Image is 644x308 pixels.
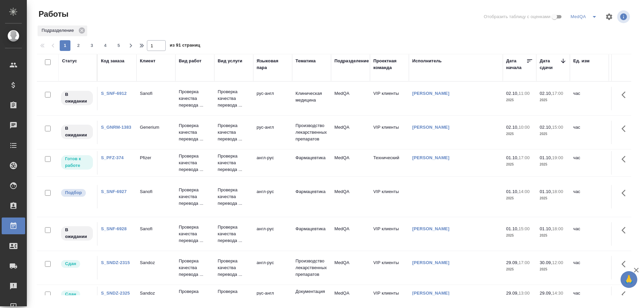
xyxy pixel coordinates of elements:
p: В ожидании [65,125,89,138]
p: 2025 [506,131,533,137]
p: 29.09, [540,291,552,296]
p: Фармацевтика [296,188,328,195]
p: 13:00 [519,291,530,296]
a: [PERSON_NAME] [412,155,449,160]
p: 19:00 [552,155,563,160]
a: S_GNRM-1383 [101,125,131,130]
span: Работы [37,9,68,19]
p: 02.10, [540,125,552,130]
p: 11:00 [519,91,530,96]
div: Менеджер проверил работу исполнителя, передает ее на следующий этап [60,259,94,268]
td: VIP клиенты [370,121,409,144]
div: Дата сдачи [540,58,560,71]
p: Проверка качества перевода ... [179,187,211,207]
td: 1 [609,121,642,144]
p: 2025 [506,232,533,239]
div: Языковая пара [257,58,289,71]
td: англ-рус [253,222,292,246]
td: час [570,87,609,110]
td: час [570,222,609,246]
p: Проверка качества перевода ... [218,88,250,109]
p: Проверка качества перевода ... [179,153,211,173]
td: 1 [609,185,642,208]
p: Проверка качества перевода ... [218,187,250,207]
p: 2025 [540,161,567,168]
div: Ед. изм [573,58,590,64]
p: 2025 [506,195,533,202]
p: Generium [140,124,172,131]
td: англ-рус [253,151,292,175]
td: Технический [370,151,409,175]
p: 2025 [540,195,567,202]
div: Подразделение [38,25,87,36]
span: Настроить таблицу [601,9,617,25]
td: англ-рус [253,256,292,280]
div: Можно подбирать исполнителей [60,188,94,197]
p: 01.10, [506,226,519,231]
p: 14:00 [519,189,530,194]
p: Сдан [65,291,76,298]
p: 30.09, [540,260,552,265]
td: англ-рус [253,185,292,208]
p: Sandoz [140,290,172,297]
td: 2 [609,256,642,280]
p: 14:30 [552,291,563,296]
button: 2 [73,40,84,51]
p: 01.10, [506,155,519,160]
td: VIP клиенты [370,256,409,280]
button: Здесь прячутся важные кнопки [618,256,634,272]
p: В ожидании [65,91,89,105]
a: S_SNDZ-2315 [101,260,130,265]
a: [PERSON_NAME] [412,291,449,296]
a: [PERSON_NAME] [412,226,449,231]
p: 17:00 [552,91,563,96]
p: Фармацевтика [296,226,328,232]
span: 5 [113,42,124,49]
p: Sandoz [140,259,172,266]
p: Подбор [65,189,82,196]
td: MedQA [331,256,370,280]
button: 5 [113,40,124,51]
p: Проверка качества перевода ... [218,258,250,278]
button: Здесь прячутся важные кнопки [618,185,634,201]
span: 2 [73,42,84,49]
p: 2025 [540,131,567,137]
td: VIP клиенты [370,222,409,246]
p: Подразделение [42,27,76,34]
p: Производство лекарственных препаратов [296,122,328,142]
p: В ожидании [65,227,89,240]
td: рус-англ [253,121,292,144]
span: из 91 страниц [170,41,200,51]
td: VIP клиенты [370,185,409,208]
span: 3 [87,42,97,49]
p: 01.10, [540,226,552,231]
p: 2025 [506,161,533,168]
p: Проверка качества перевода ... [179,258,211,278]
a: S_SNF-6927 [101,189,127,194]
div: Дата начала [506,58,526,71]
p: 2025 [506,97,533,104]
div: Тематика [296,58,316,64]
button: 4 [100,40,111,51]
p: Pfizer [140,155,172,161]
p: 18:00 [552,189,563,194]
p: 2025 [540,97,567,104]
span: 4 [100,42,111,49]
td: час [570,256,609,280]
td: 2 [609,151,642,175]
td: час [570,151,609,175]
p: 02.10, [540,91,552,96]
td: MedQA [331,87,370,110]
div: Исполнитель назначен, приступать к работе пока рано [60,226,94,241]
div: Исполнитель назначен, приступать к работе пока рано [60,90,94,106]
p: Фармацевтика [296,155,328,161]
div: split button [569,11,601,22]
p: 29.09, [506,260,519,265]
td: час [570,121,609,144]
p: Sanofi [140,188,172,195]
p: 02.10, [506,91,519,96]
p: 15:00 [552,125,563,130]
p: 12:00 [552,260,563,265]
div: Статус [62,58,77,64]
div: Вид услуги [218,58,243,64]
